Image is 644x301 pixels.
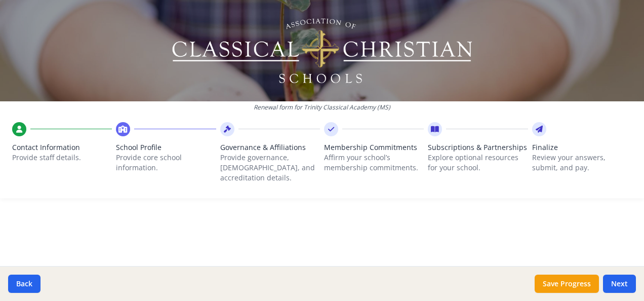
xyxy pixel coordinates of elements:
[220,153,320,183] p: Provide governance, [DEMOGRAPHIC_DATA], and accreditation details.
[171,15,474,86] img: Logo
[603,275,636,293] button: Next
[535,275,599,293] button: Save Progress
[116,142,216,153] span: School Profile
[116,153,216,173] p: Provide core school information.
[428,153,528,173] p: Explore optional resources for your school.
[532,142,632,153] span: Finalize
[220,142,320,153] span: Governance & Affiliations
[12,142,112,153] span: Contact Information
[12,153,112,163] p: Provide staff details.
[8,275,41,293] button: Back
[324,153,424,173] p: Affirm your school’s membership commitments.
[532,153,632,173] p: Review your answers, submit, and pay.
[324,142,424,153] span: Membership Commitments
[428,142,528,153] span: Subscriptions & Partnerships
